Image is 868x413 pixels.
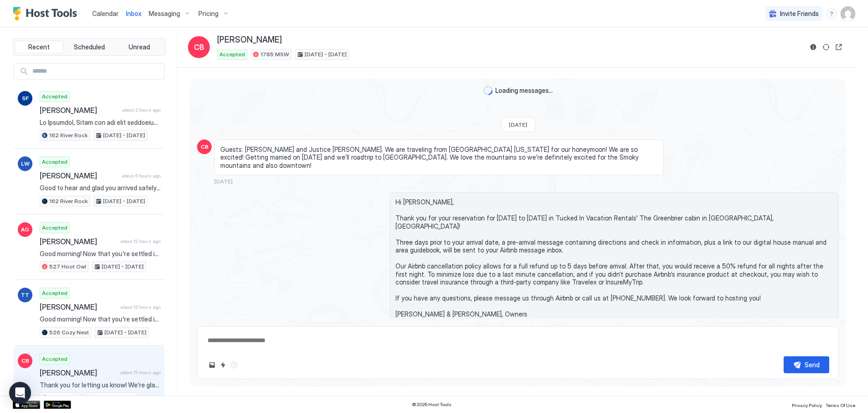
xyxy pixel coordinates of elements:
[260,50,289,59] span: 1785 MSW
[40,106,119,115] span: [PERSON_NAME]
[49,131,88,139] span: 162 River Rock
[74,43,105,51] span: Scheduled
[841,6,855,21] div: User profile
[40,118,161,127] span: Lo Ipsumdol, Sitam con adi elit seddoeiusmo tem Inc, Utlabore 37et, 4687 do Mag, Aliquaen 41ad, 1...
[207,359,218,370] button: Upload image
[792,402,822,408] span: Privacy Policy
[395,198,833,334] span: Hi [PERSON_NAME], Thank you for your reservation for [DATE] to [DATE] in Tucked In Vacation Renta...
[29,64,164,79] input: Input Field
[49,328,89,337] span: 526 Cozy Nest
[49,263,86,271] span: 527 Hoot Owl
[219,50,245,59] span: Accepted
[805,360,820,370] div: Send
[201,143,208,151] span: CB
[42,289,68,297] span: Accepted
[126,9,141,18] a: Inbox
[509,121,527,128] span: [DATE]
[821,42,832,53] button: Sync reservation
[49,394,78,402] span: 1785 MSW
[808,42,819,53] button: Reservation information
[21,160,30,168] span: LW
[120,238,161,244] span: about 12 hours ago
[15,41,63,54] button: Recent
[40,237,117,246] span: [PERSON_NAME]
[780,10,819,18] span: Invite Friends
[13,7,81,21] a: Host Tools Logo
[826,8,837,19] div: menu
[115,41,163,54] button: Unread
[833,42,844,53] button: Open reservation
[826,400,855,409] a: Terms Of Use
[42,224,68,232] span: Accepted
[305,50,347,59] span: [DATE] - [DATE]
[122,107,161,113] span: about 2 hours ago
[65,41,114,54] button: Scheduled
[104,328,146,337] span: [DATE] - [DATE]
[13,38,166,56] div: tab-group
[40,250,161,258] span: Good morning! Now that you're settled in and getting familiar with the property, we wanted to rem...
[784,356,829,373] button: Send
[40,171,118,180] span: [PERSON_NAME]
[220,145,658,170] span: Guests: [PERSON_NAME] and Justice [PERSON_NAME]. We are traveling from [GEOGRAPHIC_DATA] [US_STAT...
[40,381,161,389] span: Thank you for letting us know! We’re glad you enjoyed your honeymoon in the cabin. Congrats and w...
[412,402,452,408] span: © 2025 Host Tools
[40,368,117,377] span: [PERSON_NAME]
[194,42,204,53] span: CB
[40,184,161,192] span: Good to hear and glad you arrived safely! Let us know if you need anything.
[42,355,68,363] span: Accepted
[21,357,29,365] span: CB
[40,315,161,323] span: Good morning! Now that you're settled in and getting familiar with the property, we wanted to rem...
[94,394,135,402] span: [DATE] - [DATE]
[22,94,29,102] span: SF
[129,43,150,51] span: Unread
[42,158,68,166] span: Accepted
[44,401,71,409] a: Google Play Store
[214,178,233,185] span: [DATE]
[102,263,144,271] span: [DATE] - [DATE]
[103,131,145,139] span: [DATE] - [DATE]
[217,35,282,45] span: [PERSON_NAME]
[218,359,229,370] button: Quick reply
[9,382,31,404] div: Open Intercom Messenger
[40,302,117,311] span: [PERSON_NAME]
[149,10,180,18] span: Messaging
[495,86,553,95] span: Loading messages...
[826,402,855,408] span: Terms Of Use
[483,86,493,95] div: loading
[13,401,40,409] a: App Store
[792,400,822,409] a: Privacy Policy
[49,197,88,205] span: 162 River Rock
[42,92,68,101] span: Accepted
[21,225,29,234] span: AG
[92,9,119,18] a: Calendar
[120,304,161,310] span: about 12 hours ago
[103,197,145,205] span: [DATE] - [DATE]
[92,10,119,17] span: Calendar
[198,10,218,18] span: Pricing
[28,43,50,51] span: Recent
[122,173,161,179] span: about 5 hours ago
[120,370,161,375] span: about 13 hours ago
[21,291,29,299] span: TT
[126,10,141,17] span: Inbox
